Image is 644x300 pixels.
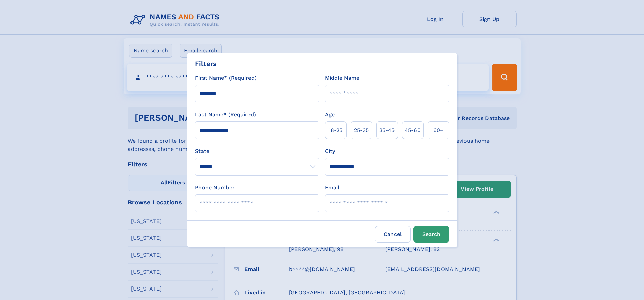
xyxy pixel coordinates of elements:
span: 18‑25 [329,126,342,134]
label: State [195,147,319,155]
span: 45‑60 [405,126,421,134]
label: Middle Name [325,74,359,82]
label: Email [325,184,339,192]
label: First Name* (Required) [195,74,257,82]
label: Cancel [375,226,411,243]
label: Last Name* (Required) [195,111,256,119]
label: Phone Number [195,184,235,192]
span: 25‑35 [354,126,369,134]
label: Age [325,111,335,119]
button: Search [413,226,449,243]
span: 60+ [433,126,444,134]
span: 35‑45 [379,126,395,134]
div: Filters [195,59,217,69]
label: City [325,147,335,155]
